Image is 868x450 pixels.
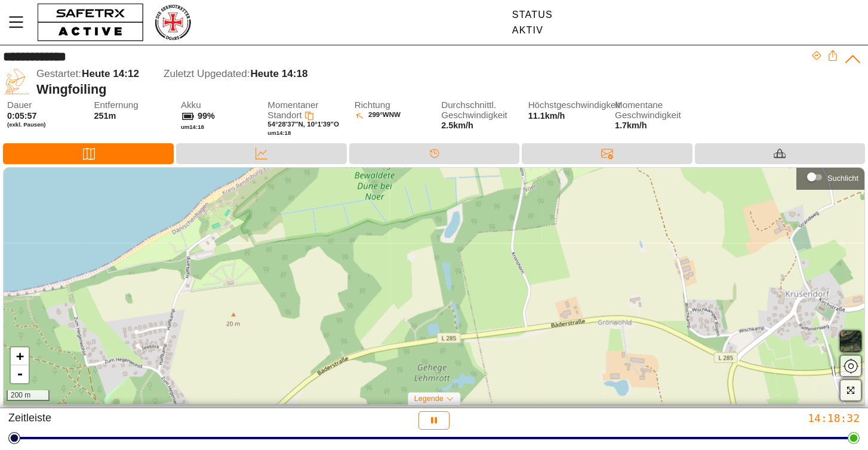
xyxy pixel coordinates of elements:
[441,121,473,130] span: 2.5km/h
[528,100,605,110] span: Höchstgeschwindigkeit
[94,100,170,110] span: Entfernung
[36,82,811,97] div: Wingfoiling
[522,143,692,164] div: Nachrichten
[512,25,553,36] div: Aktiv
[176,143,346,164] div: Daten
[181,100,257,110] span: Akku
[7,121,84,128] span: (exkl. Pausen)
[578,411,860,425] div: 14:18:32
[615,121,691,131] span: 1.7km/h
[383,111,401,121] span: WNW
[827,174,858,183] div: Suchlicht
[11,365,29,383] a: Zoom out
[267,121,339,128] span: 54°28'37"N, 10°1'39"O
[3,68,30,95] img: WINGFOILING.svg
[267,130,291,136] span: um 14:18
[7,390,50,401] div: 200 m
[7,111,37,121] span: 0:05:57
[36,68,81,79] span: Gestartet:
[512,10,553,20] div: Status
[94,111,116,121] span: 251m
[7,100,84,110] span: Dauer
[528,111,565,121] span: 11.1km/h
[355,100,431,110] span: Richtung
[164,68,250,79] span: Zuletzt Upgedated:
[250,68,307,79] span: Heute 14:18
[82,68,139,79] span: Heute 14:12
[267,100,318,120] span: Momentaner Standort
[368,111,383,121] span: 299°
[198,111,215,121] span: 99%
[414,394,444,403] span: Legende
[181,124,204,130] span: um 14:18
[349,143,519,164] div: Timeline
[153,3,192,42] img: RescueLogo.png
[802,168,858,186] div: Suchlicht
[3,143,174,164] div: Karte
[11,347,29,365] a: Zoom in
[774,147,786,159] img: Equipment_Black.svg
[441,100,518,120] span: Durchschnittl. Geschwindigkeit
[615,100,691,120] span: Momentane Geschwindigkeit
[695,143,865,164] div: Ausrüstung
[8,411,290,430] div: Zeitleiste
